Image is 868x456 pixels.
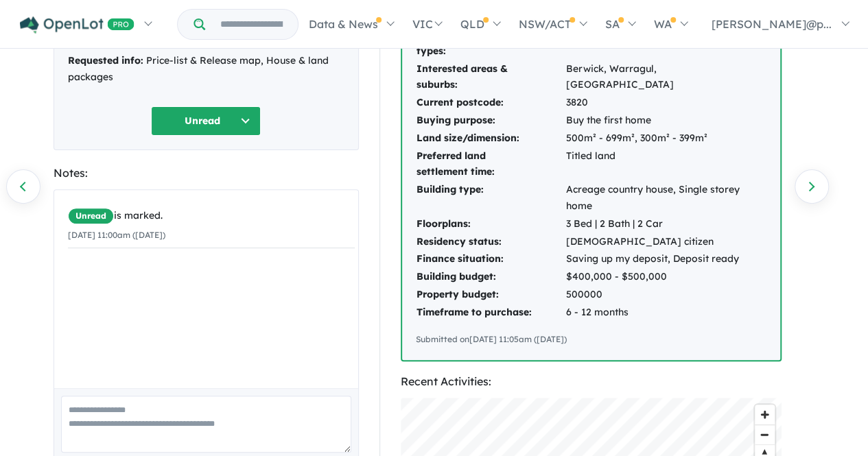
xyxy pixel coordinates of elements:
td: Building type: [416,181,565,215]
td: Finance situation: [416,250,565,268]
td: Buy the first home [565,112,766,130]
td: Berwick, Warragul, [GEOGRAPHIC_DATA] [565,60,766,95]
div: is marked. [68,208,355,224]
img: Openlot PRO Logo White [20,16,134,34]
td: Building budget: [416,268,565,286]
span: Zoom out [755,425,775,444]
td: Saving up my deposit, Deposit ready [565,250,766,268]
td: 3820 [565,94,766,112]
input: Try estate name, suburb, builder or developer [208,10,295,39]
div: Submitted on [DATE] 11:05am ([DATE]) [416,333,766,346]
button: Zoom out [755,424,775,444]
div: Notes: [54,164,359,182]
button: Unread [151,106,261,136]
td: 500m² - 699m², 300m² - 399m² [565,130,766,147]
td: [DEMOGRAPHIC_DATA] citizen [565,233,766,251]
td: Acreage country house, Single storey home [565,181,766,215]
td: Land size/dimension: [416,130,565,147]
div: Recent Activities: [401,372,782,391]
button: Zoom in [755,405,775,424]
td: 500000 [565,286,766,304]
td: Interested areas & suburbs: [416,60,565,95]
td: Residency status: [416,233,565,251]
td: Timeframe to purchase: [416,304,565,322]
div: Price-list & Release map, House & land packages [68,53,344,86]
td: 3 Bed | 2 Bath | 2 Car [565,215,766,233]
td: Current postcode: [416,94,565,112]
td: Floorplans: [416,215,565,233]
td: Titled land [565,147,766,182]
td: 6 - 12 months [565,304,766,322]
span: [PERSON_NAME]@p... [712,17,832,31]
strong: Requested info: [68,54,143,67]
td: Property budget: [416,286,565,304]
td: Preferred land settlement time: [416,147,565,182]
td: $400,000 - $500,000 [565,268,766,286]
td: Buying purpose: [416,112,565,130]
span: Unread [68,208,114,224]
small: [DATE] 11:00am ([DATE]) [68,230,165,240]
